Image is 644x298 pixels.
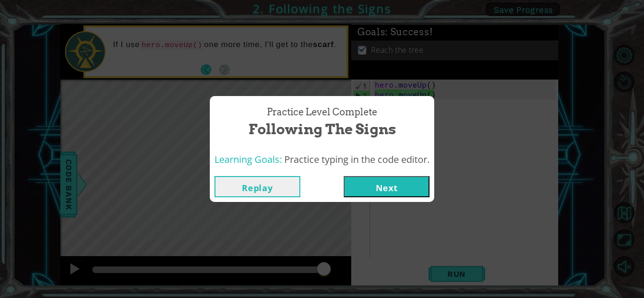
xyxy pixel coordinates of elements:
button: Replay [215,176,300,197]
span: Learning Goals: [215,153,282,166]
span: Practice typing in the code editor. [284,153,429,166]
button: Next [344,176,429,197]
span: Practice Level Complete [267,105,377,119]
span: Following the Signs [248,119,396,139]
